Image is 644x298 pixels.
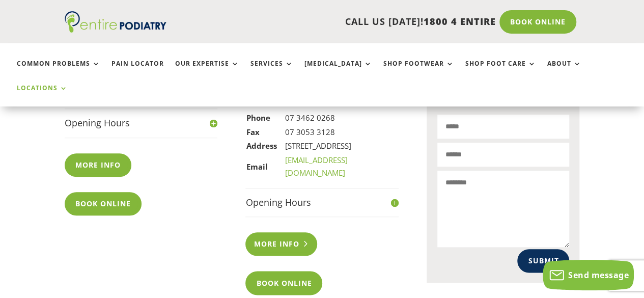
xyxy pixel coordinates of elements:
[285,155,347,178] a: [EMAIL_ADDRESS][DOMAIN_NAME]
[284,111,398,125] td: 07 3462 0268
[547,60,581,82] a: About
[17,60,100,82] a: Common Problems
[65,192,142,215] a: Book Online
[465,60,536,82] a: Shop Foot Care
[246,141,276,151] strong: Address
[517,249,569,273] button: Submit
[499,10,576,34] a: Book Online
[246,113,270,123] strong: Phone
[65,153,131,177] a: More info
[246,161,267,172] strong: Email
[284,125,398,140] td: 07 3053 3128
[65,117,217,129] h4: Opening Hours
[65,24,166,35] a: Entire Podiatry
[250,60,293,82] a: Services
[175,60,239,82] a: Our Expertise
[424,15,496,28] span: 1800 4 ENTIRE
[543,260,634,290] button: Send message
[383,60,454,82] a: Shop Footwear
[245,232,317,256] a: More info
[245,196,398,209] h4: Opening Hours
[111,60,164,82] a: Pain Locator
[284,139,398,153] td: [STREET_ADDRESS]
[17,85,68,106] a: Locations
[180,15,496,29] p: CALL US [DATE]!
[65,11,166,33] img: logo (1)
[245,271,322,294] a: Book Online
[246,127,259,137] strong: Fax
[568,269,629,281] span: Send message
[304,60,372,82] a: [MEDICAL_DATA]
